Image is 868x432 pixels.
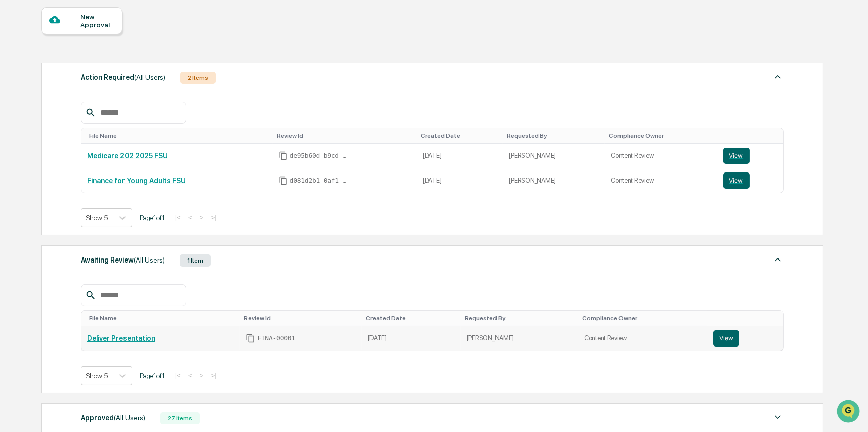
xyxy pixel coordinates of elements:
span: Attestations [83,127,125,137]
img: caret [772,253,784,266]
button: > [197,213,207,222]
div: Toggle SortBy [89,315,236,322]
a: Finance for Young Adults FSU [87,177,186,185]
td: [PERSON_NAME] [503,168,605,193]
span: Pylon [100,170,121,178]
div: We're available if you need us! [34,87,127,95]
button: View [723,172,750,189]
a: View [723,172,778,189]
button: |< [172,213,184,222]
td: Content Review [578,326,707,351]
td: Content Review [605,144,717,168]
span: Page 1 of 1 [140,372,165,380]
span: Page 1 of 1 [140,214,165,222]
div: Toggle SortBy [89,132,269,139]
button: > [197,371,207,380]
button: >| [208,371,220,380]
button: < [185,371,195,380]
div: Approved [81,411,145,424]
div: 🗄️ [73,128,81,136]
div: 1 Item [180,254,211,267]
a: View [723,148,778,164]
div: Toggle SortBy [715,315,779,322]
td: [DATE] [362,326,461,351]
span: (All Users) [134,73,165,81]
span: Copy Id [279,176,288,185]
td: [PERSON_NAME] [503,144,605,168]
div: Toggle SortBy [465,315,574,322]
div: 2 Items [180,72,216,84]
div: Awaiting Review [81,253,165,267]
td: [PERSON_NAME] [461,326,578,351]
a: Powered byPylon [71,170,121,178]
img: caret [772,71,784,83]
a: Medicare 202 2025 FSU [87,152,168,160]
span: d081d2b1-0af1-4b36-ab0f-ef172fd124a0 [290,177,350,185]
div: New Approval [80,13,114,29]
iframe: Open customer support [836,399,863,426]
button: Start new chat [171,80,183,92]
p: How can we help? [10,21,183,37]
td: [DATE] [417,168,503,193]
div: Toggle SortBy [244,315,357,322]
a: 🖐️Preclearance [6,123,69,141]
div: 🔎 [10,147,18,155]
span: (All Users) [134,256,165,264]
td: [DATE] [417,144,503,168]
button: >| [208,213,220,222]
div: Toggle SortBy [582,315,703,322]
a: Deliver Presentation [87,334,155,342]
div: 🖐️ [10,128,18,136]
a: 🔎Data Lookup [6,142,67,160]
button: View [723,148,750,164]
div: Start new chat [34,77,165,87]
span: de95b60d-b9cd-4e31-baef-969a89fbc52c [290,152,350,160]
button: |< [172,371,184,380]
div: 27 Items [160,412,200,424]
div: Toggle SortBy [609,132,713,139]
span: Data Lookup [20,146,63,156]
span: Copy Id [246,334,255,343]
span: Copy Id [279,151,288,160]
a: 🗄️Attestations [69,123,129,141]
button: View [713,330,739,347]
button: < [185,213,195,222]
img: 1746055101610-c473b297-6a78-478c-a979-82029cc54cd1 [10,77,28,95]
div: Toggle SortBy [421,132,499,139]
span: (All Users) [114,414,145,422]
span: FINA-00001 [257,334,295,342]
td: Content Review [605,168,717,193]
a: View [713,330,777,347]
div: Action Required [81,71,165,84]
div: Toggle SortBy [507,132,601,139]
div: Toggle SortBy [725,132,780,139]
span: Preclearance [20,127,65,137]
div: Toggle SortBy [277,132,413,139]
div: Toggle SortBy [366,315,457,322]
img: caret [772,411,784,423]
